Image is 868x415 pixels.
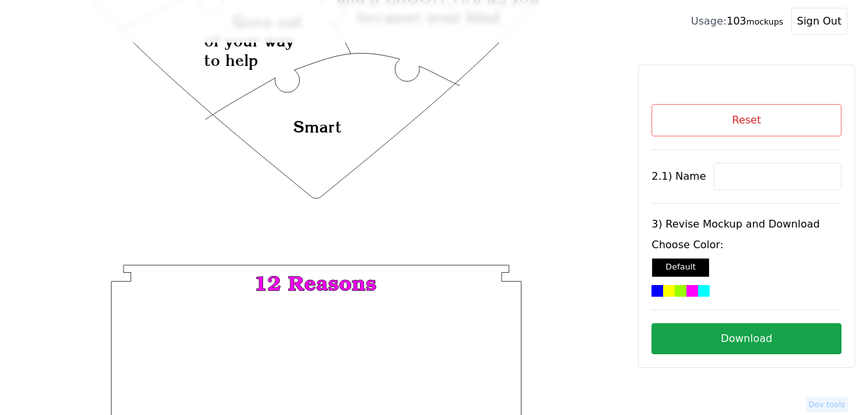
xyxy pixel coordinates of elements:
[651,323,842,354] button: Download
[204,50,259,70] text: to help
[651,217,842,232] label: 3) Revise Mockup and Download
[651,237,842,253] label: Choose Color:
[651,104,842,136] button: Reset
[691,15,726,27] span: Usage:
[746,17,783,27] small: mockups
[205,31,295,50] text: of your way
[666,262,696,271] small: Default
[806,397,848,412] button: Dev tools
[691,14,783,29] div: 103
[791,8,847,35] button: Sign Out
[651,169,706,184] label: 2.1) Name
[293,117,342,136] text: Smart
